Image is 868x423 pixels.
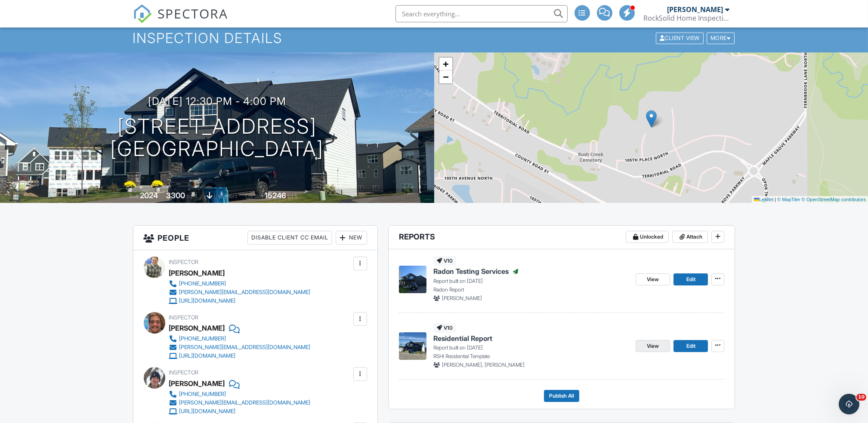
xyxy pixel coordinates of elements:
span: SPECTORA [158,4,229,22]
div: RockSolid Home Inspections [644,14,730,22]
a: [PERSON_NAME][EMAIL_ADDRESS][DOMAIN_NAME] [169,288,311,297]
span: Inspector [169,259,199,265]
h3: [DATE] 12:30 pm - 4:00 pm [148,95,286,107]
a: Zoom out [439,70,452,83]
div: [PHONE_NUMBER] [179,335,226,342]
a: [URL][DOMAIN_NAME] [169,407,311,416]
span: sq. ft. [186,193,198,199]
div: [PERSON_NAME] [169,267,225,279]
div: New [336,231,367,245]
a: Zoom in [439,58,452,70]
div: [URL][DOMAIN_NAME] [179,352,236,359]
a: © MapTiler [777,197,800,202]
div: 15246 [265,191,286,200]
span: basement [214,193,237,199]
a: [PHONE_NUMBER] [169,334,311,343]
div: [PERSON_NAME] [169,377,225,390]
span: Inspector [169,369,199,376]
a: [URL][DOMAIN_NAME] [169,297,311,305]
span: sq.ft. [287,193,298,199]
span: | [775,197,776,202]
span: Lot Size [245,193,263,199]
div: [PHONE_NUMBER] [179,280,226,287]
a: SPECTORA [133,12,229,30]
div: [PERSON_NAME][EMAIL_ADDRESS][DOMAIN_NAME] [179,344,311,351]
div: [URL][DOMAIN_NAME] [179,408,236,415]
img: The Best Home Inspection Software - Spectora [133,4,152,23]
div: 3300 [166,191,185,200]
iframe: Intercom live chat [839,394,859,414]
a: Leaflet [754,197,773,202]
a: [PHONE_NUMBER] [169,279,311,288]
h3: People [133,226,377,250]
input: Search everything... [395,5,568,22]
div: Client View [656,32,704,44]
div: 2024 [140,191,158,200]
a: [PERSON_NAME][EMAIL_ADDRESS][DOMAIN_NAME] [169,398,311,407]
a: [URL][DOMAIN_NAME] [169,352,311,360]
div: Disable Client CC Email [247,231,332,245]
span: + [443,58,448,69]
span: Built [129,193,139,199]
img: Marker [646,110,657,128]
a: [PHONE_NUMBER] [169,390,311,398]
h1: [STREET_ADDRESS] [GEOGRAPHIC_DATA] [110,115,324,161]
div: [PHONE_NUMBER] [179,391,226,398]
div: [PERSON_NAME] [667,5,723,14]
div: More [707,32,735,44]
a: Client View [655,34,706,41]
span: Inspector [169,314,199,321]
div: [PERSON_NAME][EMAIL_ADDRESS][DOMAIN_NAME] [179,399,311,406]
a: [PERSON_NAME][EMAIL_ADDRESS][DOMAIN_NAME] [169,343,311,352]
h1: Inspection Details [133,31,735,46]
div: [PERSON_NAME][EMAIL_ADDRESS][DOMAIN_NAME] [179,289,311,296]
div: [URL][DOMAIN_NAME] [179,297,236,304]
a: © OpenStreetMap contributors [802,197,866,202]
span: 10 [856,394,866,401]
span: − [443,71,448,82]
div: [PERSON_NAME] [169,322,225,334]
